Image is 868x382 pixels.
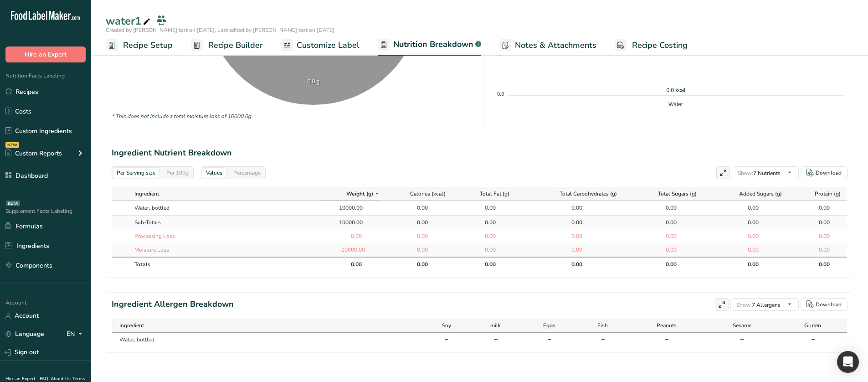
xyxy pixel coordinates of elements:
div: Percentage [230,168,264,178]
div: Custom Reports [5,149,62,158]
a: FAQ . [40,376,51,382]
span: Nutrition Breakdown [393,38,473,51]
div: * This does not include a total moisture loss of 10000.0g. [112,112,470,120]
div: 0.00 [405,204,428,212]
div: 10000.00 [339,204,362,212]
div: 0.00 [736,232,759,240]
a: Nutrition Breakdown [378,34,481,56]
div: 0.00 [560,218,582,227]
div: 0.00 [405,246,428,254]
span: Peanuts [657,321,677,330]
td: Water, bottled [112,333,423,346]
span: Total Carbohydrates (g) [560,190,617,198]
div: 0.00 [736,246,759,254]
div: 0.00 [807,204,830,212]
h2: Ingredient Allergen Breakdown [112,298,234,311]
a: Hire an Expert . [5,376,38,382]
span: Eggs [543,321,555,330]
a: Recipe Setup [106,35,173,56]
span: 7 Allergens [736,301,781,309]
td: Water, bottled [130,201,321,215]
a: About Us . [51,376,72,382]
div: 0.00 [405,232,428,240]
span: Show: [736,301,752,309]
tspan: 0.0 [497,91,504,97]
div: 0.00 [473,246,496,254]
div: BETA [6,201,20,206]
div: 0.00 [560,204,582,212]
div: Values [202,168,226,178]
a: Customize Label [281,35,360,56]
tspan: Water [668,101,683,108]
span: Ingredient [134,190,159,198]
span: milk [490,321,501,330]
div: 0.00 [473,232,496,240]
button: Show:7 Allergens [730,298,799,311]
div: 0.00 [339,232,362,240]
button: Show:7 Nutrients [732,166,799,179]
div: Per 100g [163,168,192,178]
span: Calories (kcal) [410,190,446,198]
div: 0.00 [654,260,677,268]
div: Download [816,169,842,177]
div: -10000.00 [339,246,362,254]
div: Open Intercom Messenger [837,351,859,373]
div: Download [816,300,842,309]
span: Sesame [733,321,751,330]
tspan: 0.4 [497,52,504,57]
div: 0.00 [807,260,830,268]
div: 0.00 [736,218,759,227]
div: NEW [5,142,19,148]
div: water1 [106,13,152,29]
td: Processing Loss [130,229,321,243]
div: 0.00 [473,218,496,227]
div: 0.00 [339,260,362,268]
div: 10000.00 [339,218,362,227]
div: 0.00 [654,246,677,254]
div: 0.00 [807,218,830,227]
h2: Ingredient Nutrient Breakdown [112,147,847,159]
span: Total Sugars (g) [658,190,697,198]
span: Soy [442,321,451,330]
div: 0.00 [473,260,496,268]
td: Sub-Totals [130,215,321,229]
a: Recipe Builder [191,35,263,56]
span: Fish [597,321,608,330]
button: Download [801,298,847,311]
div: 0.00 [560,246,582,254]
span: Protein (g) [815,190,841,198]
span: Notes & Attachments [515,39,596,52]
span: Show: [738,170,753,177]
span: Customize Label [297,39,360,52]
a: Notes & Attachments [499,35,596,56]
button: Hire an Expert [5,46,86,62]
th: Totals [130,257,321,271]
div: 0.00 [736,204,759,212]
div: 0.00 [654,232,677,240]
div: 0.00 [736,260,759,268]
a: Recipe Costing [615,35,688,56]
span: 7 Nutrients [738,170,781,177]
div: Per Serving size [113,168,159,178]
div: 0.00 [473,204,496,212]
div: 0.00 [654,204,677,212]
div: 0.00 [807,246,830,254]
span: Ingredient [119,321,144,330]
span: Total Fat (g) [480,190,509,198]
div: 0.00 [560,260,582,268]
span: Weight (g) [346,190,373,198]
span: Recipe Builder [208,39,263,52]
span: Recipe Costing [632,39,688,52]
div: 0.00 [654,218,677,227]
span: Recipe Setup [123,39,173,52]
span: Created by [PERSON_NAME] test on [DATE], Last edited by [PERSON_NAME] test on [DATE] [106,26,334,34]
span: Gluten [804,321,821,330]
a: Language [5,326,44,342]
div: 0.00 [560,232,582,240]
div: EN [67,329,86,340]
div: 0.00 [405,218,428,227]
td: Moisture Loss [130,243,321,257]
div: 0.00 [405,260,428,268]
div: 0.00 [807,232,830,240]
span: Added Sugars (g) [739,190,782,198]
